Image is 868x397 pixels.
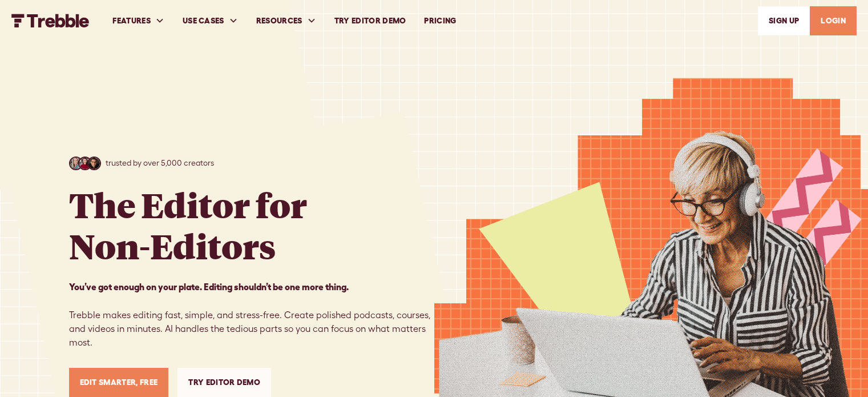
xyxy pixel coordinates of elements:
h1: The Editor for Non-Editors [69,184,307,266]
div: FEATURES [112,15,151,27]
a: home [11,14,90,27]
a: SIGn UP [758,6,810,35]
a: PRICING [415,1,465,41]
a: Try Editor Demo [325,1,415,41]
p: trusted by over 5,000 creators [106,157,214,169]
p: Trebble makes editing fast, simple, and stress-free. Create polished podcasts, courses, and video... [69,280,434,350]
div: RESOURCES [247,1,325,41]
div: USE CASES [173,1,247,41]
strong: You’ve got enough on your plate. Editing shouldn’t be one more thing. ‍ [69,282,349,292]
div: USE CASES [183,15,224,27]
div: RESOURCES [256,15,302,27]
img: Trebble FM Logo [11,14,90,27]
a: Edit Smarter, Free [69,368,169,397]
div: FEATURES [103,1,173,41]
a: Try Editor Demo [177,368,271,397]
a: LOGIN [810,6,857,35]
